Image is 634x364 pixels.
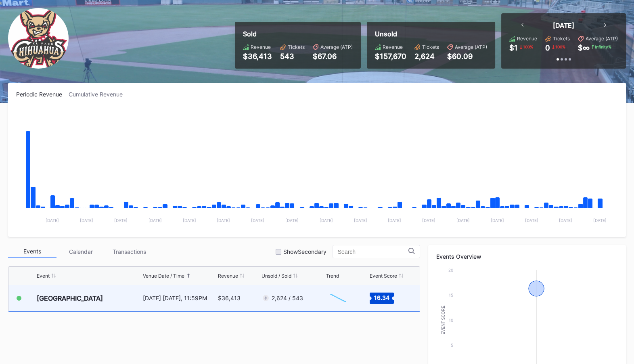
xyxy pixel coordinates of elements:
text: [DATE] [80,218,93,223]
div: Unsold / Sold [262,273,291,279]
div: Periodic Revenue [16,91,69,98]
div: 100 % [522,44,534,50]
div: Tickets [553,36,570,42]
div: Infinity % [594,44,612,50]
text: [DATE] [593,218,607,223]
div: $36,413 [243,52,272,61]
div: $∞ [578,44,590,52]
text: [DATE] [285,218,299,223]
text: [DATE] [491,218,504,223]
text: [DATE] [320,218,333,223]
div: Calendar [56,245,105,258]
text: 10 [449,318,453,322]
div: Venue Date / Time [143,273,184,279]
div: $67.06 [313,52,353,61]
text: [DATE] [251,218,264,223]
img: El_Paso_Chihuahuas.svg [8,8,69,69]
text: [DATE] [559,218,572,223]
div: 100 % [554,44,566,50]
div: Show Secondary [283,248,326,255]
div: Revenue [251,44,271,50]
div: Event Score [370,273,397,279]
div: Revenue [517,36,537,42]
div: 543 [280,52,305,61]
svg: Chart title [16,108,617,229]
div: Average (ATP) [320,44,353,50]
div: $1 [509,44,518,52]
text: 16.34 [374,294,389,301]
div: Unsold [375,30,487,38]
input: Search [338,249,408,255]
div: Trend [326,273,339,279]
div: Events Overview [436,253,618,260]
text: Event Score [441,305,446,335]
text: [DATE] [525,218,538,223]
div: [DATE] [553,21,574,29]
div: Tickets [288,44,305,50]
text: [DATE] [354,218,367,223]
text: [DATE] [456,218,470,223]
text: [DATE] [149,218,162,223]
text: 20 [448,268,453,272]
div: Cumulative Revenue [69,91,129,98]
text: [DATE] [183,218,196,223]
div: $60.09 [447,52,487,61]
div: $36,413 [218,295,241,301]
div: [DATE] [DATE], 11:59PM [143,295,216,301]
div: [GEOGRAPHIC_DATA] [37,294,103,302]
div: Sold [243,30,353,38]
div: Events [8,245,56,258]
div: Average (ATP) [455,44,487,50]
text: 5 [451,343,453,347]
div: Event [37,273,50,279]
div: Average (ATP) [586,36,618,42]
div: Revenue [383,44,403,50]
div: Revenue [218,273,238,279]
div: Transactions [105,245,153,258]
div: $157,670 [375,52,406,61]
text: [DATE] [114,218,128,223]
text: [DATE] [422,218,435,223]
text: [DATE] [388,218,401,223]
text: [DATE] [46,218,59,223]
svg: Chart title [326,288,350,308]
div: 2,624 / 543 [272,295,303,301]
div: 0 [545,44,550,52]
text: 15 [449,293,453,297]
div: 2,624 [414,52,439,61]
text: [DATE] [217,218,230,223]
div: Tickets [422,44,439,50]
